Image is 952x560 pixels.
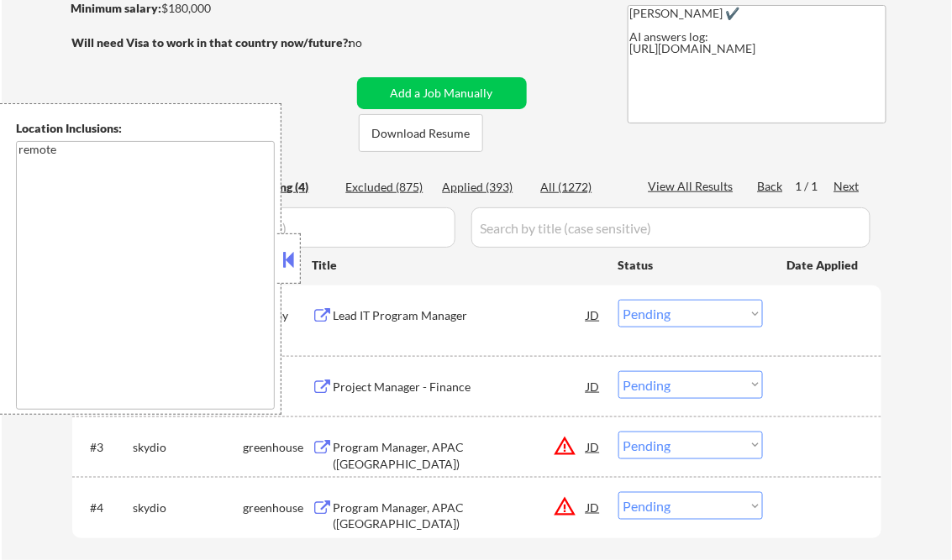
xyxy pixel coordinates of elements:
[334,307,587,324] div: Lead IT Program Manager
[244,500,313,516] div: greenhouse
[71,1,162,15] strong: Minimum salary:
[796,178,834,195] div: 1 / 1
[346,179,430,196] div: Excluded (875)
[586,371,602,401] div: JD
[134,500,244,516] div: skydio
[91,439,120,456] div: #3
[554,434,577,458] button: warning_amber
[649,178,739,195] div: View All Results
[134,439,244,456] div: skydio
[244,439,313,456] div: greenhouse
[471,207,870,248] input: Search by title (case sensitive)
[618,249,763,280] div: Status
[586,432,602,462] div: JD
[359,114,483,152] button: Download Resume
[443,179,527,196] div: Applied (393)
[334,439,587,472] div: Program Manager, APAC ([GEOGRAPHIC_DATA])
[541,179,625,196] div: All (1272)
[758,178,785,195] div: Back
[586,492,602,522] div: JD
[554,495,577,518] button: warning_amber
[834,178,861,195] div: Next
[334,379,587,395] div: Project Manager - Finance
[72,35,352,50] strong: Will need Visa to work in that country now/future?:
[334,500,587,532] div: Program Manager, APAC ([GEOGRAPHIC_DATA])
[586,300,602,330] div: JD
[787,257,861,274] div: Date Applied
[91,500,120,516] div: #4
[16,120,275,137] div: Location Inclusions:
[350,34,397,51] div: no
[357,77,527,109] button: Add a Job Manually
[313,257,602,274] div: Title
